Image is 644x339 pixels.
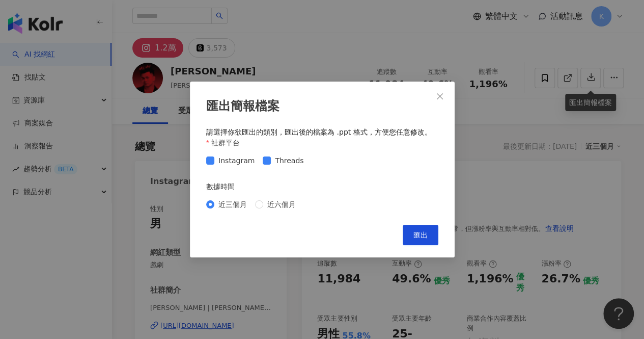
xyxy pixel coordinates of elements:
span: 匯出 [413,231,428,239]
button: 匯出 [403,225,438,245]
label: 數據時間 [206,181,242,192]
div: 匯出簡報檔案 [206,98,438,115]
span: Threads [271,155,307,166]
label: 社群平台 [206,137,247,148]
span: 近三個月 [214,199,251,210]
span: close [436,92,444,100]
span: Instagram [214,155,259,166]
div: 請選擇你欲匯出的類別，匯出後的檔案為 .ppt 格式，方便您任意修改。 [206,127,438,138]
button: Close [430,86,450,107]
span: 近六個月 [263,199,300,210]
